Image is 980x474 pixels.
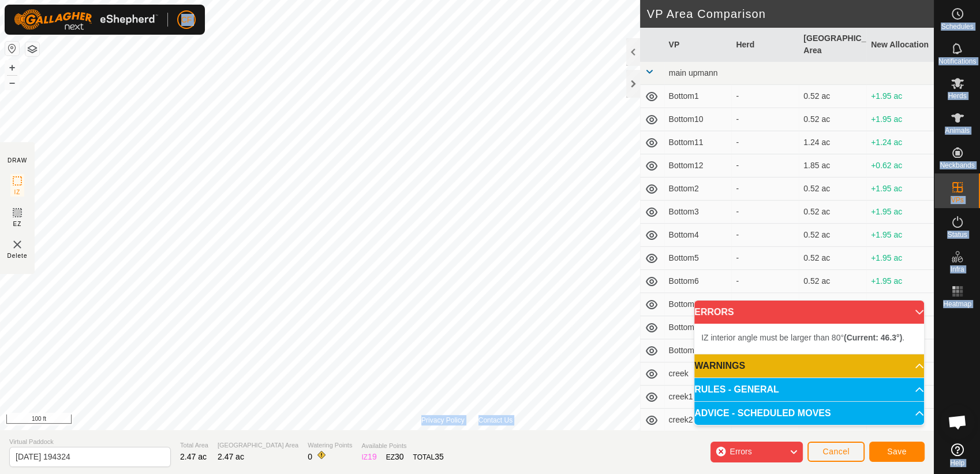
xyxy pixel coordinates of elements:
td: Bottom11 [664,131,732,154]
span: Herds [948,92,966,99]
td: Bottom7 [664,293,732,316]
span: Total Area [180,440,208,450]
span: Neckbands [940,162,974,169]
p-accordion-header: WARNINGS [694,354,924,377]
span: WARNINGS [694,361,745,371]
span: Notifications [938,58,976,65]
button: Map Layers [25,42,39,56]
td: Bottom9 [664,339,732,362]
p-accordion-content: ERRORS [694,324,924,354]
td: +1.95 ac [866,85,934,108]
div: - [736,136,794,149]
td: Bottom1 [664,85,732,108]
th: Herd [731,28,799,62]
td: +1.95 ac [866,247,934,270]
td: 0.52 ac [799,85,866,108]
td: 0.52 ac [799,201,866,224]
span: ADVICE - SCHEDULED MOVES [694,409,831,418]
span: IZ interior angle must be larger than 80° . [701,333,904,342]
th: New Allocation [866,28,934,62]
h2: VP Area Comparison [647,7,934,21]
a: Contact Us [478,415,513,425]
span: Heatmap [943,301,971,308]
td: Bottom10 [664,108,732,131]
td: 0.52 ac [799,293,866,316]
p-accordion-header: ERRORS [694,301,924,324]
span: RULES - GENERAL [694,385,779,394]
span: Animals [945,127,970,134]
td: creek2 [664,409,732,432]
td: Bottom2 [664,177,732,201]
div: Open chat [940,405,975,439]
td: Bottom4 [664,224,732,247]
div: - [736,252,794,264]
div: - [736,229,794,241]
span: Available Points [361,441,443,451]
div: IZ [361,451,376,463]
span: VPs [951,197,963,203]
div: EZ [386,451,404,463]
td: creek1 [664,386,732,409]
button: Save [869,442,925,462]
span: Watering Points [308,440,352,450]
span: 2.47 ac [218,452,244,461]
span: Errors [730,447,751,456]
td: Bottom3 [664,201,732,224]
button: Reset Map [5,42,19,55]
span: CF [181,14,192,26]
span: IZ [14,188,21,197]
span: ERRORS [694,308,734,317]
td: 0.52 ac [799,270,866,293]
div: TOTAL [413,451,444,463]
td: +0.62 ac [866,154,934,177]
a: Privacy Policy [421,415,465,425]
th: [GEOGRAPHIC_DATA] Area [799,28,866,62]
b: (Current: 46.3°) [844,333,902,342]
td: +1.95 ac [866,201,934,224]
th: VP [664,28,732,62]
div: - [736,298,794,310]
td: Bottom6 [664,270,732,293]
td: Bottom8 [664,316,732,339]
td: +1.95 ac [866,293,934,316]
td: 0.52 ac [799,247,866,270]
div: - [736,183,794,195]
span: Delete [8,251,28,260]
div: - [736,113,794,125]
button: Cancel [807,442,865,462]
span: 2.47 ac [180,452,207,461]
td: +1.95 ac [866,270,934,293]
span: 30 [395,452,404,461]
td: 0.52 ac [799,108,866,131]
span: Cancel [822,447,850,456]
div: DRAW [8,156,27,165]
td: +1.95 ac [866,224,934,247]
span: 0 [308,452,312,461]
td: +1.95 ac [866,108,934,131]
span: 35 [435,452,444,461]
span: 19 [368,452,377,461]
span: [GEOGRAPHIC_DATA] Area [218,440,298,450]
button: – [5,76,19,90]
div: - [736,275,794,287]
td: 0.52 ac [799,177,866,201]
a: Help [934,439,980,471]
span: Infra [950,266,964,273]
span: Schedules [941,23,973,30]
span: EZ [13,220,22,228]
div: - [736,206,794,218]
td: 0.52 ac [799,224,866,247]
div: - [736,90,794,102]
div: - [736,160,794,172]
td: Bottom5 [664,247,732,270]
td: 1.85 ac [799,154,866,177]
td: Bottom12 [664,154,732,177]
td: creek [664,362,732,386]
span: Save [887,447,907,456]
img: Gallagher Logo [14,9,158,30]
span: main upmann [669,68,718,77]
td: +1.95 ac [866,177,934,201]
img: VP [10,238,24,251]
p-accordion-header: ADVICE - SCHEDULED MOVES [694,402,924,425]
span: Help [950,460,964,466]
